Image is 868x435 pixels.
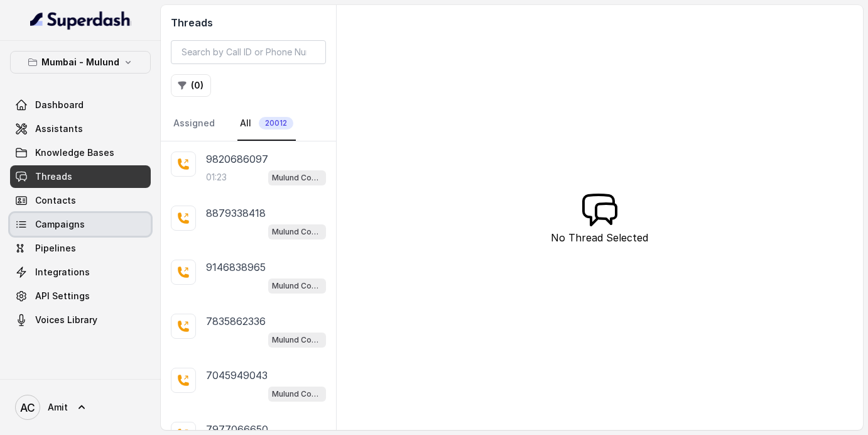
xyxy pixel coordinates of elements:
text: AC [20,401,35,414]
button: Mumbai - Mulund [10,51,151,74]
p: Mumbai - Mulund [41,55,119,70]
p: Mulund Conviction HR Outbound Assistant [272,388,322,400]
a: All20012 [237,107,296,141]
input: Search by Call ID or Phone Number [171,40,326,64]
a: Assigned [171,107,217,141]
a: Campaigns [10,213,151,236]
img: light.svg [30,10,131,30]
p: Mulund Conviction HR Outbound Assistant [272,226,322,238]
p: Mulund Conviction HR Outbound Assistant [272,280,322,292]
a: Dashboard [10,94,151,116]
p: 7045949043 [206,368,268,383]
span: 20012 [259,117,293,129]
p: Mulund Conviction HR Outbound Assistant [272,172,322,184]
span: Threads [35,170,72,183]
a: Assistants [10,118,151,140]
nav: Tabs [171,107,326,141]
p: No Thread Selected [551,230,648,245]
a: Amit [10,390,151,425]
a: Threads [10,165,151,188]
p: 8879338418 [206,206,266,221]
p: 9820686097 [206,151,268,167]
span: Pipelines [35,242,76,255]
p: 01:23 [206,171,227,184]
a: Pipelines [10,237,151,260]
a: Knowledge Bases [10,141,151,164]
span: Integrations [35,266,90,278]
button: (0) [171,74,211,97]
span: Campaigns [35,218,85,231]
a: Voices Library [10,309,151,331]
p: 7835862336 [206,314,266,329]
p: Mulund Conviction HR Outbound Assistant [272,334,322,346]
span: Assistants [35,123,83,135]
h2: Threads [171,15,326,30]
span: API Settings [35,290,90,302]
p: 9146838965 [206,260,266,275]
a: Integrations [10,261,151,284]
span: Voices Library [35,314,97,326]
span: Knowledge Bases [35,146,114,159]
a: API Settings [10,285,151,307]
span: Dashboard [35,99,84,111]
span: Amit [48,401,68,414]
span: Contacts [35,194,76,207]
a: Contacts [10,189,151,212]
